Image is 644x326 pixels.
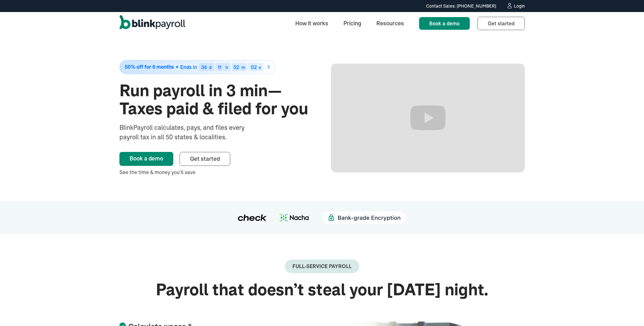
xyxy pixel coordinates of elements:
div: BlinkPayroll calculates, pays, and files every payroll tax in all 50 states & localities. [119,123,261,142]
a: Login [506,3,525,9]
span: 52 [233,64,239,70]
a: Book a demo [119,152,173,166]
div: Login [514,4,525,8]
span: 50% off for 6 months [125,64,174,70]
div: h [226,65,228,70]
a: Pricing [338,16,366,30]
a: 50% off for 6 monthsEnds in34d11h52m02s [119,60,313,74]
h2: Payroll that doesn’t steal your [DATE] night. [119,281,525,299]
a: home [119,15,185,32]
span: 34 [201,64,207,70]
div: m [241,65,245,70]
div: Full-Service payroll [292,263,352,269]
a: How it works [290,16,333,30]
span: Get started [190,155,220,162]
a: Resources [371,16,409,30]
div: s [259,65,261,70]
span: Book a demo [429,20,460,27]
span: 11 [218,64,221,70]
div: d [209,65,212,70]
iframe: Run Payroll in 3 min with BlinkPayroll [331,64,525,172]
span: Get started [488,20,514,27]
h1: Run payroll in 3 min—Taxes paid & filed for you [119,82,313,118]
div: See the time & money you’ll save [119,168,313,176]
a: Get started [180,152,230,166]
span: Ends in [180,64,197,70]
span: 02 [251,64,257,70]
div: Contact Sales: [PHONE_NUMBER] [426,3,496,9]
a: Get started [477,17,525,30]
a: Book a demo [419,17,470,30]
